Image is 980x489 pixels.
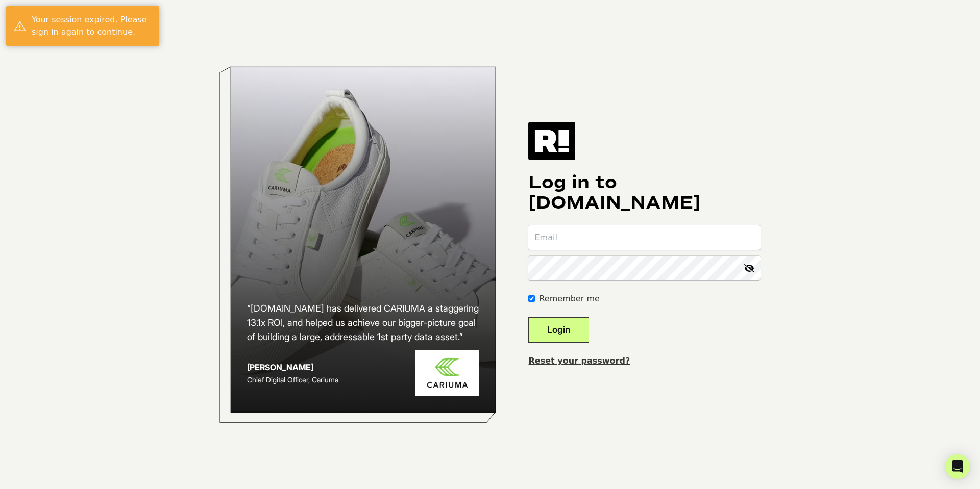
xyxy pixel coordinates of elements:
img: Cariuma [415,350,479,397]
img: Retention.com [528,122,575,160]
strong: [PERSON_NAME] [247,362,313,372]
label: Remember me [539,293,599,305]
input: Email [528,225,761,250]
a: Reset your password? [528,356,630,366]
span: Chief Digital Officer, Cariuma [247,375,338,384]
div: Open Intercom Messenger [945,454,970,479]
h1: Log in to [DOMAIN_NAME] [528,172,761,213]
div: Your session expired. Please sign in again to continue. [32,14,152,38]
button: Login [528,317,589,343]
h2: “[DOMAIN_NAME] has delivered CARIUMA a staggering 13.1x ROI, and helped us achieve our bigger-pic... [247,301,480,344]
